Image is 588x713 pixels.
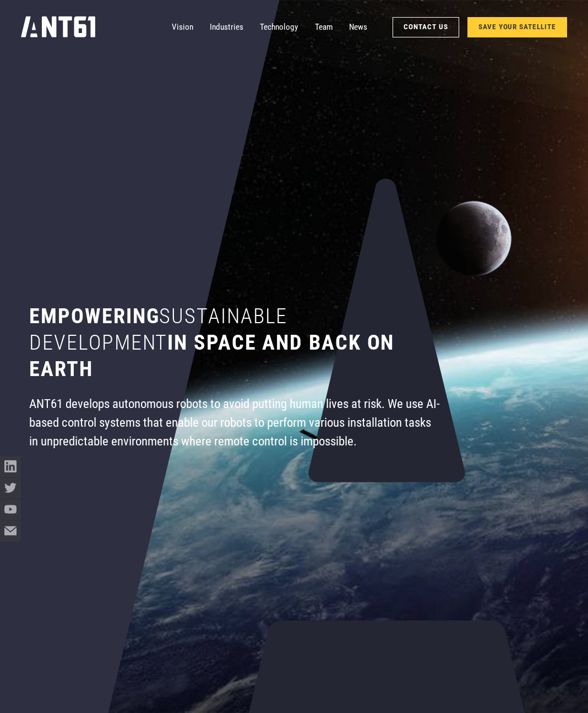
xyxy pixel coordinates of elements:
[29,304,287,355] span: sustainable development
[349,17,367,37] a: News
[210,17,243,37] a: Industries
[393,17,459,37] a: Contact Us
[29,395,442,451] div: ANT61 develops autonomous robots to avoid putting human lives at risk. We use AI-based control sy...
[29,303,442,382] h1: Empowering in space and back on earth
[21,13,95,41] a: home
[315,17,333,37] a: Team
[260,17,298,37] a: Technology
[467,17,567,37] a: SAVE YOUR SATELLITE
[172,17,193,37] a: Vision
